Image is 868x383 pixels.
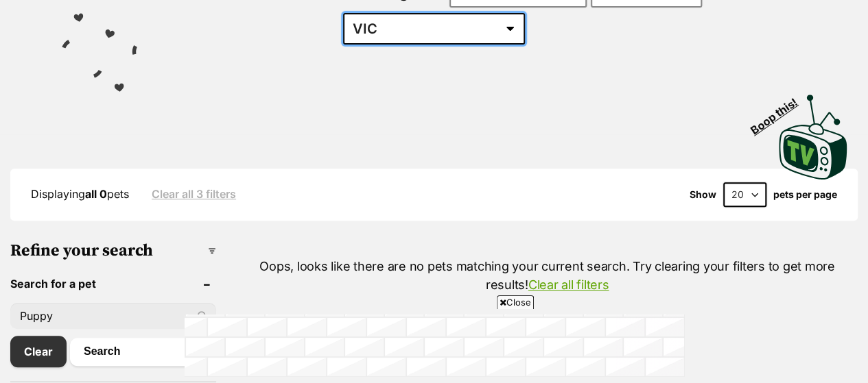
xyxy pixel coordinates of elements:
[237,257,858,294] p: Oops, looks like there are no pets matching your current search. Try clearing your filters to get...
[10,303,216,329] input: Toby
[779,82,847,182] a: Boop this!
[70,338,216,365] button: Search
[528,277,609,292] a: Clear all filters
[497,295,534,309] span: Close
[779,95,847,180] img: PetRescue TV logo
[152,188,236,200] a: Clear all 3 filters
[185,314,684,376] iframe: Advertisement
[773,189,837,200] label: pets per page
[10,336,67,367] a: Clear
[10,241,216,260] h3: Refine your search
[85,187,107,201] strong: all 0
[10,277,216,290] header: Search for a pet
[31,187,129,201] span: Displaying pets
[690,189,716,200] span: Show
[748,87,811,136] span: Boop this!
